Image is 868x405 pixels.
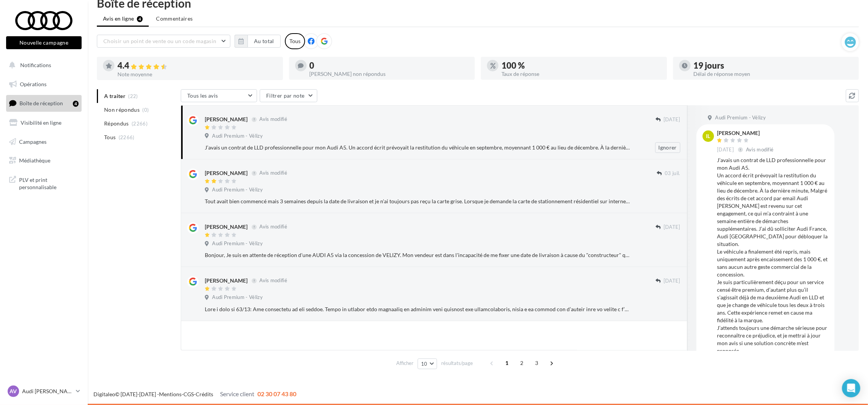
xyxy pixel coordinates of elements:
[205,305,631,313] div: Lore i dolo si 63/13: Ame consectetu ad eli seddoe. Tempo in utlabor etdo magnaaliq en adminim ve...
[396,360,413,367] span: Afficher
[19,157,50,164] span: Médiathèque
[97,35,230,48] button: Choisir un point de vente ou un code magasin
[717,156,828,355] div: J’avais un contrat de LLD professionnelle pour mon Audi A5. Un accord écrit prévoyait la restitut...
[132,121,148,127] span: (2266)
[664,278,680,284] span: [DATE]
[196,391,213,397] a: Crédits
[205,116,248,123] div: [PERSON_NAME]
[220,390,254,397] span: Service client
[502,61,661,70] div: 100 %
[665,170,680,177] span: 03 juil.
[205,277,248,284] div: [PERSON_NAME]
[418,358,437,369] button: 10
[212,186,263,193] span: Audi Premium - Vélizy
[5,153,83,169] a: Médiathèque
[235,35,281,48] button: Au total
[159,391,182,397] a: Mentions
[516,357,528,369] span: 2
[421,361,428,367] span: 10
[248,35,281,48] button: Au total
[117,72,277,77] div: Note moyenne
[259,278,287,284] span: Avis modifié
[181,89,257,102] button: Tous les avis
[664,224,680,231] span: [DATE]
[187,92,218,99] span: Tous les avis
[22,387,73,395] p: Audi [PERSON_NAME]
[19,100,63,106] span: Boîte de réception
[717,146,734,153] span: [DATE]
[5,57,80,73] button: Notifications
[205,223,248,231] div: [PERSON_NAME]
[10,387,17,395] span: AV
[93,391,115,397] a: Digitaleo
[502,71,661,77] div: Taux de réponse
[5,95,83,111] a: Boîte de réception4
[205,251,631,259] div: Bonjour, Je suis en attente de réception d'une AUDI A5 via la concession de VELIZY. Mon vendeur e...
[20,81,47,87] span: Opérations
[706,132,710,140] span: il
[73,101,79,107] div: 4
[6,36,82,49] button: Nouvelle campagne
[205,198,631,205] div: Tout avait bien commencé mais 3 semaines depuis la date de livraison et je n'ai toujours pas reçu...
[104,133,116,141] span: Tous
[5,76,83,92] a: Opérations
[21,119,61,126] span: Visibilité en ligne
[205,169,248,177] div: [PERSON_NAME]
[746,146,774,153] span: Avis modifié
[694,71,853,77] div: Délai de réponse moyen
[715,114,766,121] span: Audi Premium - Vélizy
[93,391,296,397] span: © [DATE]-[DATE] - - -
[531,357,543,369] span: 3
[212,240,263,247] span: Audi Premium - Vélizy
[257,390,296,397] span: 02 30 07 43 80
[664,116,680,123] span: [DATE]
[285,33,305,49] div: Tous
[156,15,193,22] span: Commentaires
[655,142,680,153] button: Ignorer
[20,62,51,68] span: Notifications
[19,175,79,191] span: PLV et print personnalisable
[104,106,140,114] span: Non répondus
[6,384,82,399] a: AV Audi [PERSON_NAME]
[119,134,135,140] span: (2266)
[310,71,469,77] div: [PERSON_NAME] non répondus
[5,115,83,131] a: Visibilité en ligne
[103,38,216,44] span: Choisir un point de vente ou un code magasin
[310,61,469,70] div: 0
[212,294,263,301] span: Audi Premium - Vélizy
[501,357,513,369] span: 1
[212,133,263,140] span: Audi Premium - Vélizy
[717,130,775,136] div: [PERSON_NAME]
[441,360,473,367] span: résultats/page
[5,134,83,150] a: Campagnes
[183,391,194,397] a: CGS
[260,89,317,102] button: Filtrer par note
[694,61,853,70] div: 19 jours
[143,107,149,113] span: (0)
[117,61,277,70] div: 4.4
[205,144,631,151] div: J’avais un contrat de LLD professionnelle pour mon Audi A5. Un accord écrit prévoyait la restitut...
[19,138,47,145] span: Campagnes
[259,224,287,230] span: Avis modifié
[5,172,83,194] a: PLV et print personnalisable
[104,120,129,127] span: Répondus
[842,379,860,397] div: Open Intercom Messenger
[259,116,287,122] span: Avis modifié
[259,170,287,176] span: Avis modifié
